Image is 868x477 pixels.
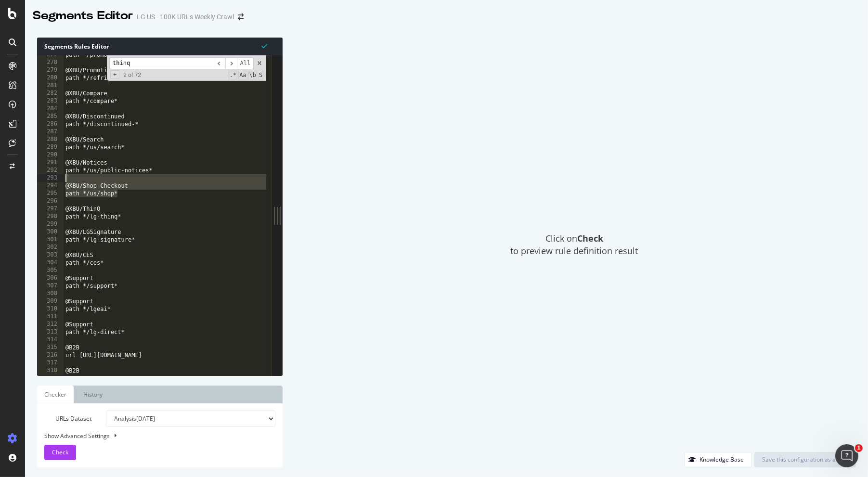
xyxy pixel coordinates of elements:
div: 319 [37,374,64,382]
div: 300 [37,228,64,236]
span: Alt-Enter [237,57,254,69]
span: CaseSensitive Search [238,71,247,79]
span: 1 [855,444,863,452]
div: 287 [37,128,64,136]
div: 318 [37,367,64,374]
div: 304 [37,259,64,267]
div: 315 [37,344,64,351]
span: ​ [225,57,237,69]
input: Search for [109,57,214,69]
div: 296 [37,197,64,205]
span: Syntax is valid [261,41,267,51]
div: 302 [37,244,64,251]
div: 292 [37,167,64,174]
div: 311 [37,313,64,321]
div: 306 [37,274,64,282]
div: 316 [37,351,64,359]
div: 285 [37,113,64,120]
div: 301 [37,236,64,244]
div: LG US - 100K URLs Weekly Crawl [137,12,234,22]
span: RegExp Search [229,71,237,79]
div: 295 [37,190,64,197]
button: Knowledge Base [684,452,752,467]
div: 308 [37,290,64,297]
div: Segments Rules Editor [37,38,283,55]
div: Segments Editor [33,8,133,24]
span: Click on to preview rule definition result [510,232,638,257]
div: 310 [37,305,64,313]
div: 313 [37,328,64,336]
div: Knowledge Base [700,455,744,464]
div: 299 [37,220,64,228]
div: 278 [37,59,64,66]
div: 312 [37,321,64,328]
div: 297 [37,205,64,213]
div: Show Advanced Settings [37,432,268,440]
div: 294 [37,182,64,190]
span: Search In Selection [258,71,263,79]
div: 317 [37,359,64,367]
div: 288 [37,136,64,143]
div: 309 [37,297,64,305]
div: 286 [37,120,64,128]
iframe: Intercom live chat [835,444,858,467]
label: URLs Dataset [37,411,99,427]
span: 2 of 72 [119,71,145,79]
div: 303 [37,251,64,259]
div: 279 [37,66,64,74]
div: 282 [37,90,64,97]
button: Check [44,445,76,460]
span: Check [52,448,68,456]
div: 298 [37,213,64,220]
span: Toggle Replace mode [110,70,119,79]
span: Whole Word Search [248,71,257,79]
a: Knowledge Base [684,455,752,464]
div: 290 [37,151,64,159]
span: ​ [214,57,225,69]
div: arrow-right-arrow-left [238,13,244,20]
div: 281 [37,82,64,90]
div: 293 [37,174,64,182]
div: Save this configuration as active [762,455,848,464]
button: Save this configuration as active [754,452,856,467]
div: 284 [37,105,64,113]
a: Checker [37,386,74,403]
a: History [76,386,110,403]
div: 291 [37,159,64,167]
div: 289 [37,143,64,151]
strong: Check [577,232,603,244]
div: 307 [37,282,64,290]
div: 280 [37,74,64,82]
div: 305 [37,267,64,274]
div: 314 [37,336,64,344]
div: 283 [37,97,64,105]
